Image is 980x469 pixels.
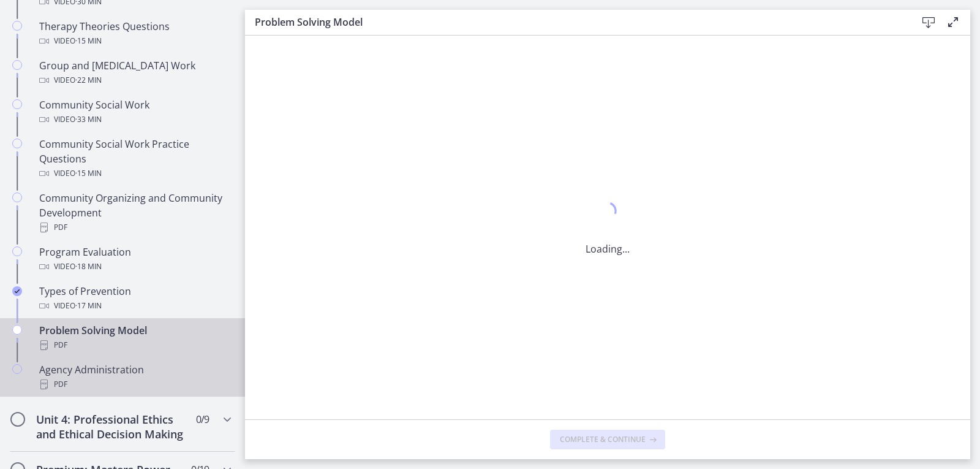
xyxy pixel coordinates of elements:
[75,299,102,313] span: · 17 min
[586,199,630,227] div: 1
[39,73,230,88] div: Video
[39,34,230,48] div: Video
[12,286,22,296] i: Completed
[39,58,230,88] div: Group and [MEDICAL_DATA] Work
[75,166,102,181] span: · 15 min
[39,191,230,235] div: Community Organizing and Community Development
[196,412,209,427] span: 0 / 9
[39,166,230,181] div: Video
[39,259,230,274] div: Video
[75,112,102,127] span: · 33 min
[560,435,646,444] span: Complete & continue
[39,299,230,313] div: Video
[39,245,230,274] div: Program Evaluation
[586,242,630,256] p: Loading...
[39,338,230,353] div: PDF
[39,362,230,392] div: Agency Administration
[75,34,102,48] span: · 15 min
[39,323,230,353] div: Problem Solving Model
[39,19,230,48] div: Therapy Theories Questions
[550,430,665,449] button: Complete & continue
[39,97,230,127] div: Community Social Work
[39,112,230,127] div: Video
[39,220,230,235] div: PDF
[255,15,897,29] h3: Problem Solving Model
[39,137,230,181] div: Community Social Work Practice Questions
[39,377,230,392] div: PDF
[36,412,186,441] h2: Unit 4: Professional Ethics and Ethical Decision Making
[39,284,230,313] div: Types of Prevention
[75,73,102,88] span: · 22 min
[75,259,102,274] span: · 18 min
